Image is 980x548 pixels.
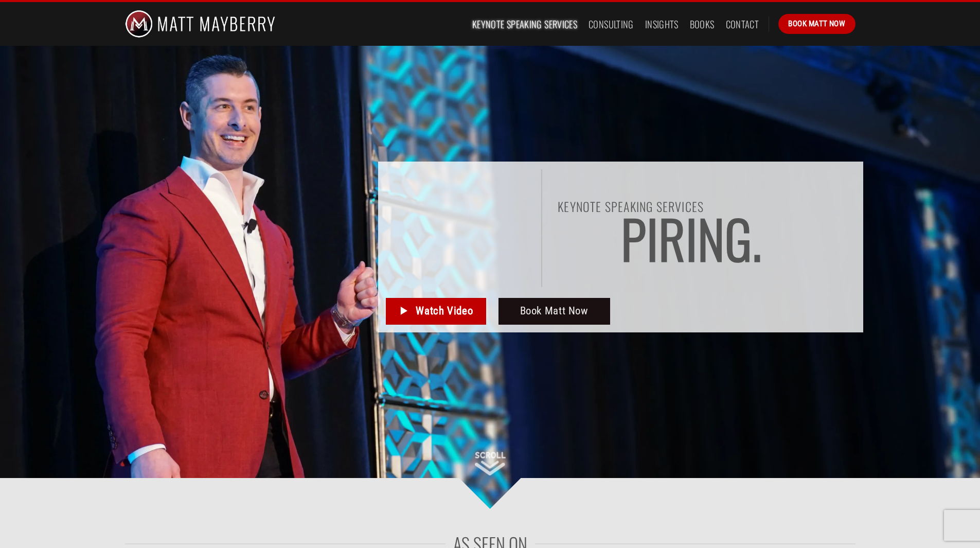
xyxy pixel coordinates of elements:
[726,15,759,33] a: Contact
[475,452,506,475] img: Scroll Down
[520,303,589,320] span: Book Matt Now
[498,298,610,325] a: Book Matt Now
[645,15,679,33] a: Insights
[472,15,577,33] a: Keynote Speaking Services
[125,2,276,46] img: Matt Mayberry
[788,17,845,30] span: Book Matt Now
[589,15,634,33] a: Consulting
[416,303,473,320] span: Watch Video
[690,15,715,33] a: Books
[778,14,855,33] a: Book Matt Now
[386,298,486,325] a: Watch Video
